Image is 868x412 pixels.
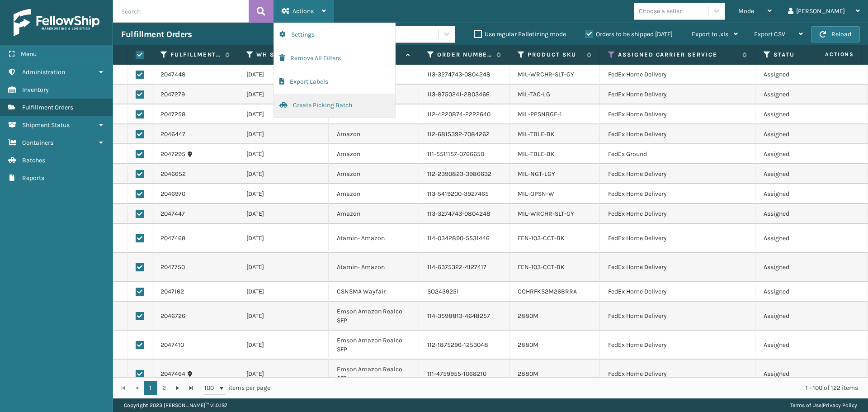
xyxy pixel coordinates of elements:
td: Assigned [755,204,846,224]
td: Assigned [755,144,846,164]
span: Inventory [22,86,49,94]
button: Export Labels [274,70,395,94]
td: SO2439251 [419,282,509,302]
td: [DATE] [238,104,329,124]
td: FedEx Home Delivery [600,124,755,144]
a: 2046970 [160,189,185,199]
td: Atamin- Amazon [329,224,419,253]
a: 2047464 [160,369,185,379]
td: CSNSMA Wayfair [329,282,419,302]
a: 2047447 [160,209,185,218]
td: FedEx Home Delivery [600,224,755,253]
p: Copyright 2023 [PERSON_NAME]™ v 1.0.187 [124,398,227,412]
td: Assigned [755,124,846,144]
td: 112-2390823-3986632 [419,164,509,184]
label: Order Number [437,51,492,59]
span: Menu [21,50,37,58]
td: [DATE] [238,331,329,360]
td: 113-3274743-0804248 [419,204,509,224]
a: MIL-TBLE-BK [518,130,555,138]
td: [DATE] [238,253,329,282]
td: Assigned [755,85,846,104]
td: Amazon [329,124,419,144]
label: WH Ship By Date [256,51,311,59]
span: 100 [204,384,218,393]
td: Assigned [755,184,846,204]
a: MIL-WRCHR-SLT-GY [518,71,574,78]
td: Amazon [329,164,419,184]
td: [DATE] [238,184,329,204]
td: FedEx Home Delivery [600,360,755,388]
td: Emson Amazon Realco SFP [329,302,419,331]
td: [DATE] [238,124,329,144]
span: Fulfillment Orders [22,104,73,111]
td: Assigned [755,224,846,253]
span: Mode [738,7,754,15]
td: Assigned [755,302,846,331]
a: MIL-OPSN-W [518,190,554,198]
a: Go to the last page [184,381,198,395]
a: MIL-WRCHR-SLT-GY [518,210,574,218]
img: logo [14,9,99,36]
span: Export CSV [754,30,785,38]
td: 113-3274743-0804248 [419,65,509,85]
a: 1 [144,381,157,395]
button: Create Picking Batch [274,94,395,117]
label: Assigned Carrier Service [618,51,738,59]
a: 2047258 [160,110,186,119]
a: 2046652 [160,170,186,179]
td: [DATE] [238,282,329,302]
span: Shipment Status [22,121,70,129]
button: Settings [274,23,395,47]
a: CCHRFKS2M26BRRA [518,288,577,295]
span: Go to the next page [174,384,181,392]
td: 112-6815392-7084262 [419,124,509,144]
label: Use regular Palletizing mode [474,30,566,38]
td: [DATE] [238,204,329,224]
td: Amazon [329,184,419,204]
td: Assigned [755,65,846,85]
td: FedEx Home Delivery [600,65,755,85]
label: Product SKU [528,51,582,59]
td: [DATE] [238,85,329,104]
td: 112-1875296-1253048 [419,331,509,360]
a: FEN-103-CCT-BK [518,234,565,242]
a: 2047162 [160,287,184,296]
h3: Fulfillment Orders [121,29,192,40]
span: Batches [22,156,45,164]
div: 1 - 100 of 122 items [283,384,858,393]
td: [DATE] [238,360,329,388]
a: 2880M [518,370,538,378]
a: 2047410 [160,341,184,350]
td: Assigned [755,164,846,184]
span: Go to the last page [188,384,195,392]
td: Assigned [755,360,846,388]
a: FEN-103-CCT-BK [518,263,565,271]
a: 2046447 [160,130,185,139]
td: FedEx Ground [600,144,755,164]
span: Reports [22,174,44,182]
button: Reload [811,26,860,43]
td: 111-5511157-0766650 [419,144,509,164]
td: Assigned [755,331,846,360]
a: 2 [157,381,171,395]
td: Atamin- Amazon [329,253,419,282]
div: Choose a seller [639,6,682,16]
label: Orders to be shipped [DATE] [585,30,673,38]
span: items per page [204,381,270,395]
td: Amazon [329,204,419,224]
a: 2880M [518,341,538,349]
span: Administration [22,68,65,76]
td: FedEx Home Delivery [600,331,755,360]
td: Emson Amazon Realco SFP [329,360,419,388]
td: FedEx Home Delivery [600,204,755,224]
td: Assigned [755,253,846,282]
td: [DATE] [238,144,329,164]
a: Terms of Use [790,402,821,408]
a: 2047448 [160,70,186,79]
a: Go to the next page [171,381,184,395]
td: 113-8750241-2803466 [419,85,509,104]
td: 111-4759955-1068210 [419,360,509,388]
td: 114-6375322-4127417 [419,253,509,282]
td: 114-3598813-4648257 [419,302,509,331]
